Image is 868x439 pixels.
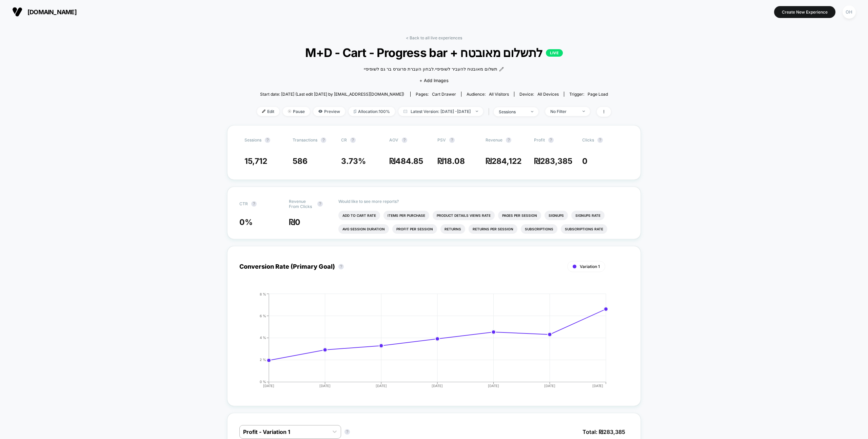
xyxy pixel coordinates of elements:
li: Profit Per Session [392,224,437,234]
button: ? [506,137,511,143]
span: ₪ [437,156,465,166]
span: 18.08 [443,156,465,166]
li: Subscriptions [521,224,557,234]
button: ? [449,137,455,143]
div: Audience: [467,92,509,97]
span: M+D - Cart - Progress bar + לתשלום מאובטח [275,45,593,60]
tspan: [DATE] [544,384,555,388]
div: OH [843,5,856,19]
span: 15,712 [244,156,267,166]
tspan: 4 % [260,336,266,340]
button: ? [597,137,603,143]
span: Allocation: 100% [349,107,395,116]
tspan: 2 % [260,358,266,362]
span: Variation 1 [580,264,600,269]
li: Signups Rate [571,211,605,220]
span: ₪ [389,156,423,166]
span: [DOMAIN_NAME] [27,8,77,16]
span: 586 [293,156,308,166]
button: ? [548,137,554,143]
span: cart drawer [432,92,456,97]
button: [DOMAIN_NAME] [10,6,79,17]
span: ₪ [534,156,572,166]
button: ? [344,429,350,435]
button: OH [841,5,858,19]
li: Returns Per Session [469,224,517,234]
span: 283,385 [540,156,572,166]
span: + Add Images [419,78,449,83]
li: Returns [440,224,465,234]
button: ? [317,201,323,207]
button: Create New Experience [774,6,835,18]
button: ? [265,137,270,143]
span: All Visitors [489,92,509,97]
img: rebalance [354,110,356,113]
div: Pages: [416,92,456,97]
tspan: [DATE] [319,384,331,388]
li: Items Per Purchase [383,211,429,220]
button: ? [338,264,344,269]
li: Pages Per Session [498,211,541,220]
tspan: [DATE] [432,384,443,388]
div: Trigger: [569,92,608,97]
span: Profit [534,137,545,142]
span: AOV [389,137,398,142]
span: Preview [313,107,345,116]
span: Pause [283,107,310,116]
span: Revenue From Clicks [289,199,314,209]
li: Subscriptions Rate [561,224,607,234]
div: No Filter [550,109,577,114]
tspan: 0 % [260,380,266,384]
span: 284,122 [492,156,521,166]
tspan: [DATE] [376,384,387,388]
tspan: [DATE] [592,384,604,388]
li: Add To Cart Rate [338,211,380,220]
img: calendar [403,110,407,113]
span: Revenue [486,137,502,142]
span: Edit [257,107,279,116]
span: Sessions [244,137,261,142]
tspan: 8 % [260,292,266,296]
span: Transactions [293,137,317,142]
span: CR [341,137,347,142]
span: ₪ [486,156,521,166]
span: | [487,107,494,117]
tspan: [DATE] [488,384,499,388]
span: 0 [582,156,588,166]
li: Signups [545,211,568,220]
span: 3.73 % [341,156,366,166]
a: < Back to all live experiences [406,35,462,40]
span: PSV [437,137,446,142]
img: end [583,111,585,112]
span: 0 % [239,217,253,227]
tspan: [DATE] [263,384,274,388]
span: Page Load [588,92,608,97]
button: ? [321,137,326,143]
span: all devices [537,92,559,97]
img: end [531,111,533,112]
span: Clicks [582,137,594,142]
span: CTR [239,201,248,206]
button: ? [350,137,356,143]
span: 484.85 [395,156,423,166]
span: Latest Version: [DATE] - [DATE] [398,107,483,116]
li: Product Details Views Rate [433,211,495,220]
span: Start date: [DATE] (Last edit [DATE] by [EMAIL_ADDRESS][DOMAIN_NAME]) [260,92,404,97]
p: Would like to see more reports? [338,199,629,204]
span: Total: ₪ 283,385 [579,425,629,439]
img: end [288,110,291,113]
button: ? [251,201,257,207]
span: תשלום מאובטח להעביר לשופיפיי.לבחון העברת פרוגרס בר גם לשופיפיי [364,66,497,73]
img: end [476,111,478,112]
li: Avg Session Duration [338,224,389,234]
img: edit [262,110,265,113]
span: ₪ [289,217,300,227]
div: sessions [499,109,526,114]
p: LIVE [546,49,563,57]
img: Visually logo [12,7,22,17]
div: CONVERSION_RATE [233,292,622,394]
button: ? [402,137,407,143]
span: Device: [514,92,564,97]
tspan: 6 % [260,313,266,318]
span: 0 [295,217,300,227]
